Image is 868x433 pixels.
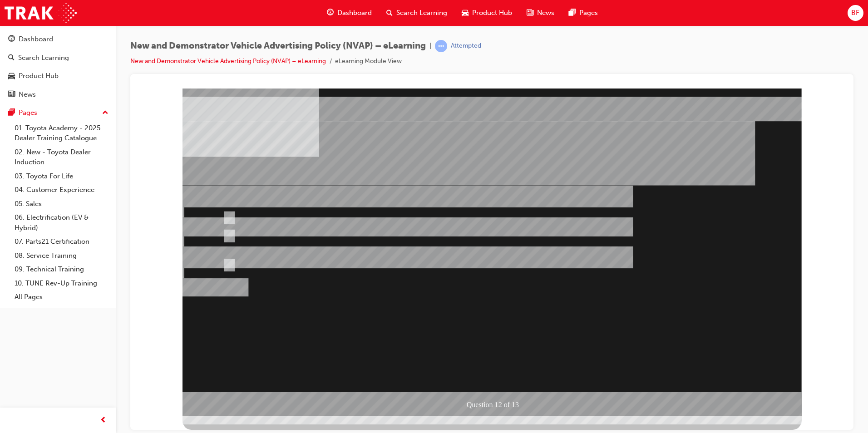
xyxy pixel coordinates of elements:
a: 06. Electrification (EV & Hybrid) [11,211,112,235]
div: Multiple Choice Quiz [45,328,664,352]
a: Search Learning [4,49,112,66]
img: Trak [5,3,77,23]
div: Attempted [451,42,481,50]
a: New and Demonstrator Vehicle Advertising Policy (NVAP) – eLearning [130,57,326,65]
span: pages-icon [569,7,576,19]
a: search-iconSearch Learning [379,4,454,22]
span: car-icon [462,7,469,19]
a: Dashboard [4,31,112,48]
span: pages-icon [8,109,15,117]
a: 09. Technical Training [11,262,112,276]
a: Product Hub [4,68,112,84]
a: 05. Sales [11,197,112,211]
a: 04. Customer Experience [11,183,112,197]
a: All Pages [11,290,112,304]
span: guage-icon [8,35,15,44]
span: BF [851,8,859,18]
span: Pages [579,8,598,18]
span: news-icon [527,7,533,19]
span: guage-icon [327,7,334,19]
div: Pages [19,108,37,118]
div: Dashboard [19,34,53,44]
a: car-iconProduct Hub [454,4,519,22]
span: news-icon [8,91,15,99]
a: 10. TUNE Rev-Up Training [11,276,112,290]
a: news-iconNews [519,4,562,22]
span: News [537,8,554,18]
a: 01. Toyota Academy - 2025 Dealer Training Catalogue [11,121,112,145]
a: 03. Toyota For Life [11,169,112,183]
span: prev-icon [100,415,107,426]
div: News [19,89,36,100]
span: New and Demonstrator Vehicle Advertising Policy (NVAP) – eLearning [130,41,426,51]
button: Pages [4,104,112,121]
li: eLearning Module View [335,56,402,67]
a: 02. New - Toyota Dealer Induction [11,145,112,169]
a: 08. Service Training [11,249,112,263]
div: Product Hub [19,71,59,81]
button: DashboardSearch LearningProduct HubNews [4,29,112,104]
span: Product Hub [472,8,512,18]
div: Search Learning [18,53,69,63]
span: car-icon [8,72,15,80]
span: search-icon [386,7,393,19]
a: 07. Parts21 Certification [11,235,112,249]
a: pages-iconPages [562,4,605,22]
span: search-icon [8,54,15,62]
span: learningRecordVerb_ATTEMPT-icon [435,40,447,52]
span: up-icon [102,107,108,119]
button: BF [848,5,863,21]
a: guage-iconDashboard [320,4,379,22]
span: Search Learning [396,8,447,18]
span: | [429,41,431,51]
a: News [4,86,112,103]
span: Dashboard [337,8,372,18]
